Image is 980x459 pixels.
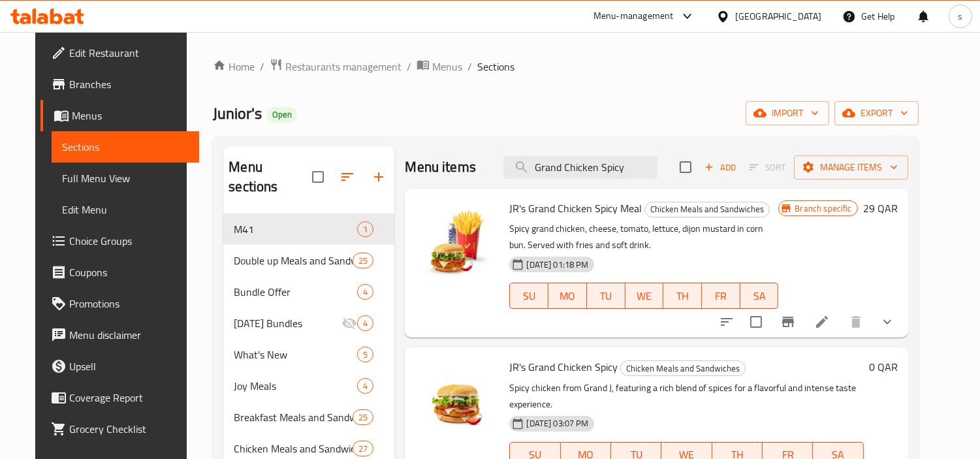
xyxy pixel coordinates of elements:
[621,361,745,376] span: Chicken Meals and Sandwiches
[699,157,741,178] button: Add
[223,339,394,370] div: What's New5
[213,58,918,75] nav: breadcrumb
[234,378,357,394] span: Joy Meals
[357,221,373,237] div: items
[663,283,702,309] button: TH
[672,153,699,181] span: Select section
[872,306,903,338] button: show more
[645,202,769,217] span: Chicken Meals and Sandwiches
[587,283,625,309] button: TU
[353,253,373,268] div: items
[72,108,189,123] span: Menus
[515,287,543,306] span: SU
[503,156,657,179] input: search
[223,214,394,245] div: M411
[234,253,353,268] span: Double up Meals and Sandwiches
[69,45,189,61] span: Edit Restaurant
[40,100,199,131] a: Menus
[548,283,587,309] button: MO
[267,107,297,123] div: Open
[415,199,499,283] img: JR's Grand Chicken Spicy Meal
[357,347,373,362] div: items
[353,409,373,425] div: items
[69,233,189,249] span: Choice Groups
[69,421,189,437] span: Grocery Checklist
[363,161,394,193] button: Add section
[40,225,199,257] a: Choice Groups
[741,157,794,178] span: Select section first
[707,287,735,306] span: FR
[593,8,674,24] div: Menu-management
[703,160,738,175] span: Add
[69,327,189,343] span: Menu disclaimer
[509,283,548,309] button: SU
[234,315,341,331] span: [DATE] Bundles
[521,259,593,271] span: [DATE] 01:18 PM
[772,306,804,338] button: Branch-specific-item
[554,287,582,306] span: MO
[735,9,821,24] div: [GEOGRAPHIC_DATA]
[358,223,373,236] span: 1
[699,157,741,178] span: Add item
[644,202,770,217] div: Chicken Meals and Sandwiches
[358,286,373,298] span: 4
[863,199,898,217] h6: 29 QAR
[52,163,199,194] a: Full Menu View
[592,287,620,306] span: TU
[789,202,857,215] span: Branch specific
[509,198,642,218] span: JR's Grand Chicken Spicy Meal
[234,221,357,237] span: M41
[223,245,394,276] div: Double up Meals and Sandwiches25
[958,9,962,24] span: s
[669,287,697,306] span: TH
[358,349,373,361] span: 5
[415,358,499,441] img: JR's Grand Chicken Spicy
[40,351,199,382] a: Upsell
[52,131,199,163] a: Sections
[40,37,199,69] a: Edit Restaurant
[40,69,199,100] a: Branches
[69,296,189,311] span: Promotions
[702,283,740,309] button: FR
[52,194,199,225] a: Edit Menu
[40,382,199,413] a: Coverage Report
[62,170,189,186] span: Full Menu View
[620,360,746,376] div: Chicken Meals and Sandwiches
[285,59,402,74] span: Restaurants management
[509,357,618,377] span: JR's Grand Chicken Spicy
[804,159,898,176] span: Manage items
[746,101,829,125] button: import
[40,319,199,351] a: Menu disclaimer
[740,283,779,309] button: SA
[304,163,332,191] span: Select all sections
[794,155,908,180] button: Manage items
[814,314,830,330] a: Edit menu item
[432,59,462,74] span: Menus
[260,59,264,74] li: /
[234,409,353,425] span: Breakfast Meals and Sandwiches
[234,284,357,300] span: Bundle Offer
[234,347,357,362] span: What's New
[625,283,664,309] button: WE
[631,287,659,306] span: WE
[267,109,297,120] span: Open
[213,99,262,128] span: Junior's
[213,59,255,74] a: Home
[353,255,373,267] span: 25
[509,221,778,253] p: Spicy grand chicken, cheese, tomato, lettuce, dijon mustard in corn bun. Served with fries and so...
[69,264,189,280] span: Coupons
[358,380,373,392] span: 4
[234,441,353,456] span: Chicken Meals and Sandwiches
[357,284,373,300] div: items
[62,139,189,155] span: Sections
[477,59,514,74] span: Sections
[40,288,199,319] a: Promotions
[341,315,357,331] svg: Inactive section
[358,317,373,330] span: 4
[746,287,774,306] span: SA
[711,306,742,338] button: sort-choices
[223,276,394,308] div: Bundle Offer4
